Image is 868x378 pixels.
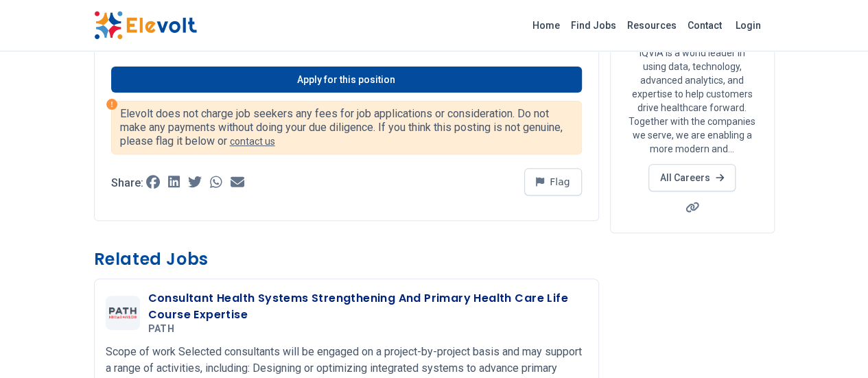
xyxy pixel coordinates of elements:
iframe: Chat Widget [799,312,868,378]
h3: Consultant Health Systems Strengthening And Primary Health Care Life Course Expertise [148,290,587,323]
p: Share: [111,178,143,189]
button: Flag [524,168,582,196]
a: Login [727,12,769,39]
p: Elevolt does not charge job seekers any fees for job applications or consideration. Do not make a... [120,107,573,148]
a: Home [527,14,565,36]
a: Contact [682,14,727,36]
a: Resources [622,14,682,36]
a: Apply for this position [111,67,582,93]
img: Elevolt [94,11,197,40]
a: All Careers [648,164,736,191]
p: IQVIA is a world leader in using data, technology, advanced analytics, and expertise to help cust... [627,46,758,156]
img: PATH [109,307,137,318]
h3: Related Jobs [94,248,599,270]
a: Find Jobs [565,14,622,36]
a: contact us [230,136,275,147]
span: PATH [148,323,174,335]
